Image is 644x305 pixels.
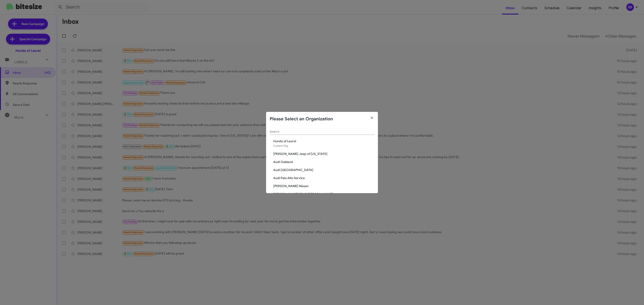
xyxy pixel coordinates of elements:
[273,176,374,180] span: Audi Palo Alto Service
[273,168,374,172] span: Audi [GEOGRAPHIC_DATA]
[273,152,374,156] span: [PERSON_NAME] Jeep of [US_STATE]
[273,160,374,164] span: Audi Oakland
[273,184,374,188] span: [PERSON_NAME] Nissan
[270,115,333,123] h2: Please Select an Organization
[273,144,288,147] span: Current Org
[273,139,374,143] span: Honda of Laurel
[273,192,374,196] span: [PERSON_NAME] CDJR [PERSON_NAME]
